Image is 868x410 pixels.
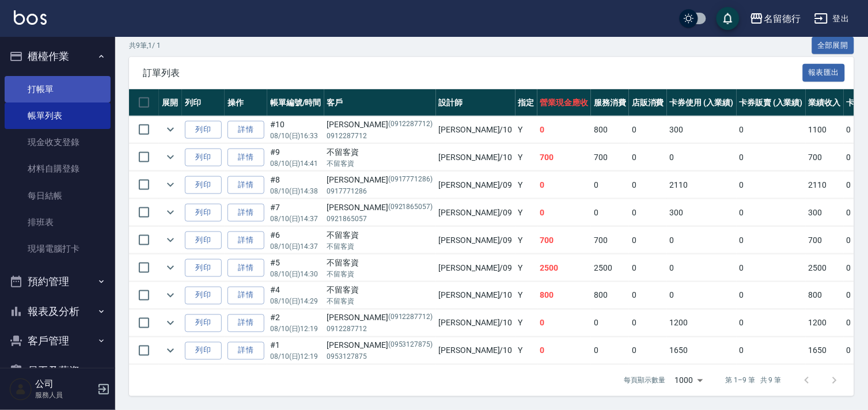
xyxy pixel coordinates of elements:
[436,172,516,199] td: [PERSON_NAME] /09
[667,227,737,254] td: 0
[5,326,111,356] button: 客戶管理
[737,116,806,143] td: 0
[327,297,433,307] p: 不留客資
[5,102,111,129] a: 帳單列表
[327,257,433,269] div: 不留客資
[324,89,436,116] th: 客戶
[812,37,855,55] button: 全部展開
[14,10,47,25] img: Logo
[537,282,592,309] td: 800
[5,41,111,71] button: 櫃檯作業
[737,172,806,199] td: 0
[228,176,264,194] a: 詳情
[806,89,844,116] th: 業績收入
[327,352,433,362] p: 0953127875
[737,282,806,309] td: 0
[327,340,433,352] div: [PERSON_NAME]
[806,282,844,309] td: 800
[162,231,179,249] button: expand row
[516,310,537,337] td: Y
[516,255,537,282] td: Y
[185,231,222,249] button: 列印
[806,199,844,226] td: 300
[436,282,516,309] td: [PERSON_NAME] /10
[624,375,666,386] p: 每頁顯示數量
[629,310,667,337] td: 0
[670,365,707,396] div: 1000
[5,236,111,262] a: 現場電腦打卡
[436,144,516,171] td: [PERSON_NAME] /10
[537,310,592,337] td: 0
[516,227,537,254] td: Y
[516,116,537,143] td: Y
[267,310,324,337] td: #2
[516,282,537,309] td: Y
[185,121,222,139] button: 列印
[185,204,222,222] button: 列印
[764,12,801,26] div: 名留德行
[591,172,629,199] td: 0
[228,121,264,139] a: 詳情
[436,255,516,282] td: [PERSON_NAME] /09
[667,337,737,365] td: 1650
[35,378,94,390] h5: 公司
[327,324,433,335] p: 0912287712
[185,342,222,360] button: 列印
[803,64,846,82] button: 報表匯出
[5,297,111,327] button: 報表及分析
[185,287,222,305] button: 列印
[5,356,111,386] button: 員工及薪資
[228,342,264,360] a: 詳情
[267,89,324,116] th: 帳單編號/時間
[327,174,433,186] div: [PERSON_NAME]
[327,158,433,169] p: 不留客資
[388,312,433,324] p: (0912287712)
[270,241,321,252] p: 08/10 (日) 14:37
[629,199,667,226] td: 0
[270,269,321,279] p: 08/10 (日) 14:30
[327,241,433,252] p: 不留客資
[667,310,737,337] td: 1200
[810,8,854,29] button: 登出
[667,89,737,116] th: 卡券使用 (入業績)
[327,202,433,214] div: [PERSON_NAME]
[745,7,805,31] button: 名留德行
[806,337,844,365] td: 1650
[228,287,264,305] a: 詳情
[162,149,179,166] button: expand row
[591,255,629,282] td: 2500
[737,199,806,226] td: 0
[5,155,111,182] a: 材料自購登錄
[667,199,737,226] td: 300
[436,310,516,337] td: [PERSON_NAME] /10
[267,337,324,365] td: #1
[629,282,667,309] td: 0
[537,89,592,116] th: 營業現金應收
[591,310,629,337] td: 0
[629,144,667,171] td: 0
[228,231,264,249] a: 詳情
[806,144,844,171] td: 700
[5,183,111,209] a: 每日結帳
[537,255,592,282] td: 2500
[267,282,324,309] td: #4
[270,352,321,362] p: 08/10 (日) 12:19
[162,259,179,276] button: expand row
[270,131,321,141] p: 08/10 (日) 16:33
[591,282,629,309] td: 800
[667,255,737,282] td: 0
[806,310,844,337] td: 1200
[516,89,537,116] th: 指定
[143,67,803,79] span: 訂單列表
[591,116,629,143] td: 800
[629,255,667,282] td: 0
[228,204,264,222] a: 詳情
[388,202,433,214] p: (0921865057)
[327,214,433,224] p: 0921865057
[629,172,667,199] td: 0
[185,149,222,166] button: 列印
[537,116,592,143] td: 0
[5,209,111,236] a: 排班表
[667,144,737,171] td: 0
[228,259,264,277] a: 詳情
